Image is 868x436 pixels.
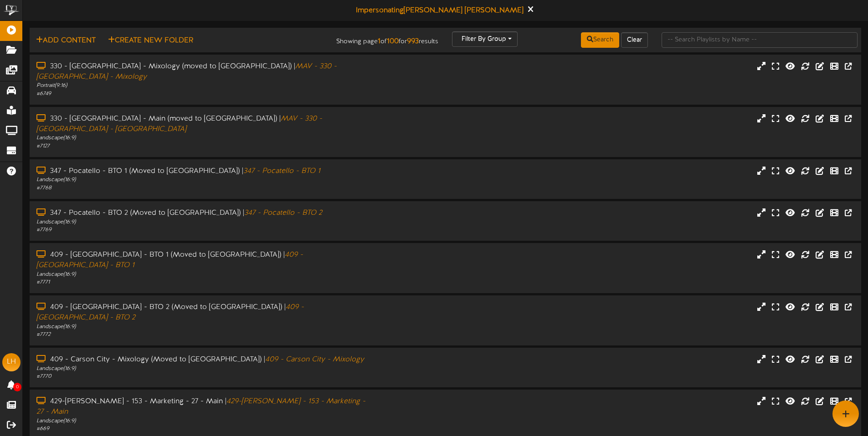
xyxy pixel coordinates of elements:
div: 347 - Pocatello - BTO 1 (Moved to [GEOGRAPHIC_DATA]) | [36,166,369,177]
i: 429-[PERSON_NAME] - 153 - Marketing - 27 - Main [36,397,365,416]
div: Landscape ( 16:9 ) [36,365,369,373]
i: MAV - 330 - [GEOGRAPHIC_DATA] - Mixology [36,62,337,81]
div: 409 - [GEOGRAPHIC_DATA] - BTO 2 (Moved to [GEOGRAPHIC_DATA]) | [36,302,369,323]
div: 347 - Pocatello - BTO 2 (Moved to [GEOGRAPHIC_DATA]) | [36,208,369,218]
div: Landscape ( 16:9 ) [36,417,369,425]
strong: 100 [387,37,399,46]
i: 409 - Carson City - Mixology [265,355,364,364]
div: 429-[PERSON_NAME] - 153 - Marketing - 27 - Main | [36,396,369,417]
input: -- Search Playlists by Name -- [662,32,858,48]
div: 409 - Carson City - Mixology (Moved to [GEOGRAPHIC_DATA]) | [36,355,369,365]
strong: 993 [407,37,419,46]
button: Filter By Group [452,31,518,47]
div: Landscape ( 16:9 ) [36,323,369,331]
span: 0 [13,383,21,391]
div: 409 - [GEOGRAPHIC_DATA] - BTO 1 (Moved to [GEOGRAPHIC_DATA]) | [36,250,369,271]
button: Search [581,32,619,48]
div: # 7771 [36,279,369,286]
div: Portrait ( 9:16 ) [36,82,369,90]
i: 347 - Pocatello - BTO 2 [244,209,322,217]
div: Landscape ( 16:9 ) [36,134,369,142]
div: # 6749 [36,90,369,98]
div: Landscape ( 16:9 ) [36,271,369,279]
div: # 7769 [36,226,369,234]
i: MAV - 330 - [GEOGRAPHIC_DATA] - [GEOGRAPHIC_DATA] [36,115,322,133]
div: 330 - [GEOGRAPHIC_DATA] - Main (moved to [GEOGRAPHIC_DATA]) | [36,114,369,135]
button: Add Content [33,35,98,46]
button: Clear [621,32,648,48]
div: LH [2,353,21,371]
i: 409 - [GEOGRAPHIC_DATA] - BTO 1 [36,251,303,269]
div: Landscape ( 16:9 ) [36,176,369,184]
strong: 1 [378,37,380,46]
i: 347 - Pocatello - BTO 1 [243,167,320,175]
div: 330 - [GEOGRAPHIC_DATA] - Mixology (moved to [GEOGRAPHIC_DATA]) | [36,61,369,82]
div: # 7768 [36,184,369,192]
div: # 7127 [36,142,369,150]
div: Landscape ( 16:9 ) [36,218,369,226]
button: Create New Folder [105,35,196,46]
div: # 7772 [36,331,369,339]
div: Showing page of for results [306,31,445,47]
i: 409 - [GEOGRAPHIC_DATA] - BTO 2 [36,303,304,322]
div: # 7770 [36,373,369,380]
div: # 669 [36,425,369,433]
